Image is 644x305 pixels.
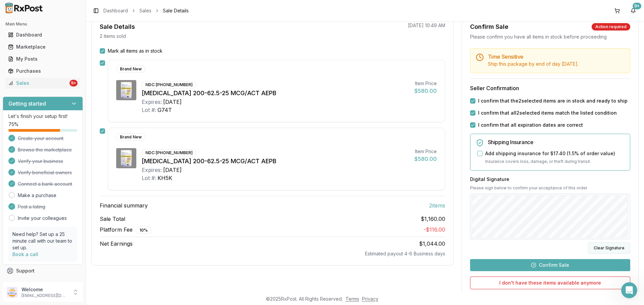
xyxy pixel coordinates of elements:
[8,100,46,108] h3: Getting started
[18,203,45,210] span: Post a listing
[116,80,136,100] img: Trelegy Ellipta 200-62.5-25 MCG/ACT AEPB
[157,174,172,182] div: KH5K
[18,158,63,165] span: Verify your business
[478,122,583,128] label: I confirm that all expiration dates are correct
[408,22,445,29] p: [DATE] 10:49 AM
[79,155,129,170] div: LOT: KH5K 04/27
[62,69,129,83] div: Invoice: 8d3378469087
[628,5,639,16] button: 9+
[142,98,162,106] div: Expires:
[116,65,145,73] div: Brand New
[5,69,129,84] div: Daniel says…
[30,88,124,101] div: CHANGE [MEDICAL_DATA] LOT 306106 TO AC3932A 10/27
[108,48,163,54] label: Mark all items as in stock
[470,185,630,191] p: Please sign below to confirm your acceptance of this order
[346,296,359,302] a: Terms
[100,226,151,234] span: Platform Fee
[84,174,124,181] div: LOT: G74T 03/27
[429,201,445,209] span: 2 item s
[5,84,129,111] div: Daniel says…
[5,111,129,131] div: Manuel says…
[5,185,129,201] div: Daniel says…
[485,150,615,157] label: Add shipping insurance for $17.40 ( 1.5 % of order value)
[142,149,196,157] div: NDC: [PHONE_NUMBER]
[68,143,124,150] div: Invoice: 4db878b92d58
[100,22,135,32] div: Sale Details
[142,157,409,166] div: [MEDICAL_DATA] 200-62.5-25 MCG/ACT AEPB
[470,34,630,40] div: Please confirm you have all items in stock before proceeding
[116,133,145,141] div: Brand New
[103,7,128,14] a: Dashboard
[5,139,129,155] div: Daniel says…
[5,29,30,44] div: done!Add reaction
[5,49,129,69] div: Daniel says…
[139,7,151,14] a: Sales
[419,240,445,247] span: $1,044.00
[163,7,189,14] span: Sale Details
[470,291,630,301] p: Note: This will cancel the sale and automatically remove these items from the marketplace.
[115,217,126,228] button: Send a message…
[136,227,151,234] div: 10 %
[423,226,445,233] span: - $116.00
[478,110,617,116] label: I confirm that all 2 selected items match the listed condition
[6,205,129,217] textarea: Message…
[18,135,63,142] span: Create your account
[470,277,630,289] button: I don't have these items available anymore
[33,8,46,15] p: Active
[5,77,80,89] a: Sales9+
[5,41,80,53] a: Marketplace
[116,148,136,168] img: Trelegy Ellipta 200-62.5-25 MCG/ACT AEPB
[3,277,83,289] button: Feedback
[142,88,409,98] div: [MEDICAL_DATA] 200-62.5-25 MCG/ACT AEPB
[3,29,83,40] button: Dashboard
[163,166,182,174] div: [DATE]
[142,166,162,174] div: Expires:
[3,66,83,76] button: Purchases
[3,3,46,13] img: RxPost Logo
[8,121,18,128] span: 75 %
[3,265,83,277] button: Support
[470,84,630,92] h3: Seller Confirmation
[5,155,129,170] div: Daniel says…
[18,181,72,187] span: Connect a bank account
[5,130,129,139] div: [DATE]
[10,220,16,225] button: Upload attachment
[4,3,17,15] button: go back
[32,220,37,225] button: Gif picker
[8,80,68,86] div: Sales
[362,296,378,302] a: Privacy
[12,251,38,257] a: Book a call
[3,42,83,52] button: Marketplace
[62,139,129,154] div: Invoice: 4db878b92d58
[8,56,78,62] div: My Posts
[485,158,625,165] p: Insurance covers loss, damage, or theft during transit.
[21,293,68,298] p: [EMAIL_ADDRESS][DOMAIN_NAME]
[414,155,437,163] div: $580.00
[3,78,83,88] button: Sales9+
[5,170,129,186] div: Daniel says…
[588,242,630,254] button: Clear Signature
[100,33,126,40] p: 2 items sold
[488,61,579,67] span: Ship this package by end of day [DATE] .
[18,215,67,222] a: Invite your colleagues
[100,240,133,248] span: Net Earnings
[470,22,508,32] div: Confirm Sale
[8,32,78,38] div: Dashboard
[100,201,148,209] span: Financial summary
[82,205,124,211] div: LOT: P3684 05/27
[592,23,630,30] div: Action required
[421,215,445,223] span: $1,160.00
[633,3,641,9] div: 9+
[163,98,182,106] div: [DATE]
[8,68,78,74] div: Purchases
[5,53,80,65] a: My Posts
[157,106,172,114] div: G74T
[19,4,30,14] img: Profile image for Manuel
[8,44,78,50] div: Marketplace
[470,259,630,271] button: Confirm Sale
[100,215,125,223] span: Sale Total
[118,3,130,15] div: Close
[105,3,118,15] button: Home
[142,81,196,88] div: NDC: [PHONE_NUMBER]
[5,21,80,27] h2: Main Menu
